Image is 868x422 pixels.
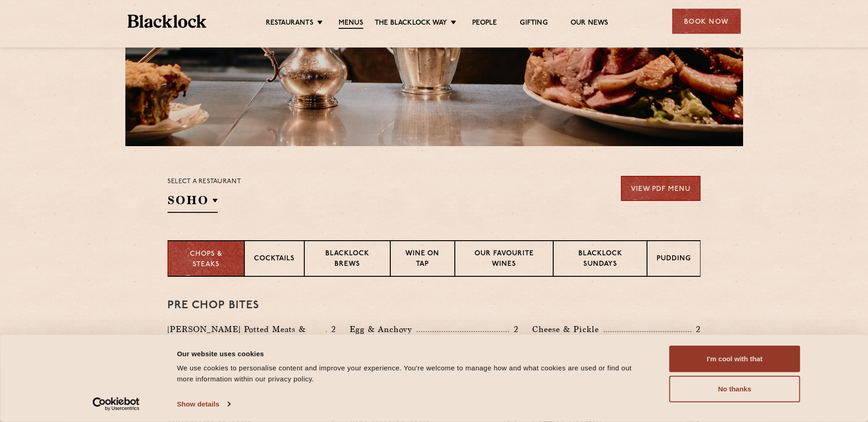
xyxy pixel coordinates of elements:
[254,254,295,265] p: Cocktails
[691,323,701,335] p: 2
[76,397,156,411] a: Usercentrics Cookiebot - opens in a new window
[509,323,518,335] p: 2
[177,348,649,359] div: Our website uses cookies
[178,249,235,270] p: Chops & Steaks
[375,19,447,28] a: The Blacklock Way
[266,19,313,28] a: Restaurants
[167,323,326,348] p: [PERSON_NAME] Potted Meats & [PERSON_NAME]
[167,176,241,188] p: Select a restaurant
[177,363,649,385] div: We use cookies to personalise content and improve your experience. You're welcome to manage how a...
[177,397,230,411] a: Show details
[621,176,701,201] a: View PDF Menu
[472,19,497,28] a: People
[350,323,416,336] p: Egg & Anchovy
[520,19,547,28] a: Gifting
[314,249,381,270] p: Blacklock Brews
[672,9,741,34] div: Book Now
[571,19,609,28] a: Our News
[657,254,691,265] p: Pudding
[167,192,218,213] h2: SOHO
[669,376,800,402] button: No thanks
[532,323,604,336] p: Cheese & Pickle
[563,249,637,270] p: Blacklock Sundays
[339,19,363,29] a: Menus
[464,249,544,270] p: Our favourite wines
[669,346,800,372] button: I'm cool with that
[167,300,701,311] h3: Pre Chop Bites
[128,15,207,28] img: BL_Textured_Logo-footer-cropped.svg
[400,249,445,270] p: Wine on Tap
[327,323,336,335] p: 2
